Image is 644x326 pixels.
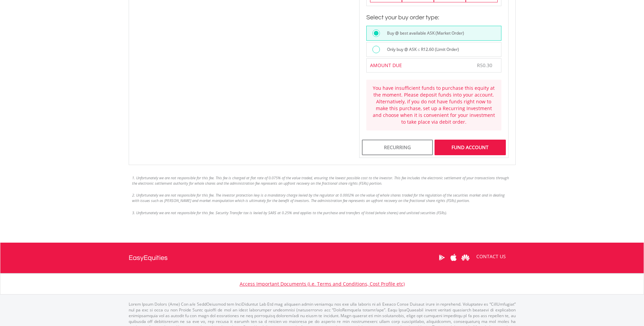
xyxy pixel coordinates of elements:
[383,46,459,53] label: Only buy @ ASK ≤ R12.60 (Limit Order)
[477,62,492,68] span: R50.30
[448,247,460,268] a: Apple
[132,175,512,186] li: 1. Unfortunately we are not responsible for this fee. This fee is charged at flat rate of 0.075% ...
[362,140,433,155] div: Recurring
[460,247,472,268] a: Huawei
[472,247,511,266] a: CONTACT US
[436,247,448,268] a: Google Play
[132,192,512,203] li: 2. Unfortunately we are not responsible for this fee. The investor protection levy is a mandatory...
[383,29,464,37] label: Buy @ best available ASK (Market Order)
[240,281,405,287] a: Access Important Documents (i.e. Terms and Conditions, Cost Profile etc)
[370,62,402,68] span: AMOUNT DUE
[435,140,505,155] div: FUND ACCOUNT
[371,85,496,125] div: You have insufficient funds to purchase this equity at the moment. Please deposit funds into your...
[132,210,512,216] li: 3. Unfortunately we are not responsible for this fee. Security Transfer tax is levied by SARS at ...
[366,13,501,22] h3: Select your buy order type:
[129,243,168,273] a: EasyEquities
